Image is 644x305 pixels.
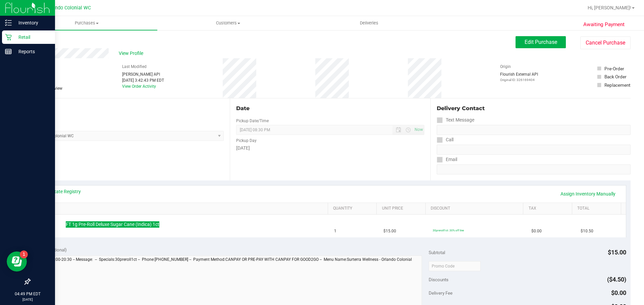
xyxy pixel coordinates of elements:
[611,289,626,296] span: $0.00
[12,48,52,56] p: Reports
[30,104,224,112] div: Location
[604,73,627,80] div: Back Order
[333,206,374,211] a: Quantity
[604,82,630,88] div: Replacement
[12,19,52,27] p: Inventory
[12,33,52,41] p: Retail
[3,291,52,297] p: 04:49 PM EDT
[608,249,626,256] span: $15.00
[437,145,631,155] input: Format: (999) 999-9999
[236,145,424,152] div: [DATE]
[429,274,448,286] span: Discounts
[529,206,570,211] a: Tax
[122,77,164,83] div: [DATE] 3:42:43 PM EDT
[382,206,423,211] a: Unit Price
[437,104,631,112] div: Delivery Contact
[581,228,593,234] span: $10.50
[119,50,146,57] span: View Profile
[437,135,453,145] label: Call
[40,206,325,211] a: SKU
[588,5,631,10] span: Hi, [PERSON_NAME]!
[122,71,164,77] div: [PERSON_NAME] API
[500,77,538,82] p: Original ID: 326169404
[437,125,631,135] input: Format: (999) 999-9999
[525,39,557,45] span: Edit Purchase
[429,250,445,255] span: Subtotal
[431,206,521,211] a: Discount
[433,229,464,232] span: 30preroll1ct: 30% off line
[607,276,626,283] span: ($4.50)
[236,104,424,112] div: Date
[437,115,474,125] label: Text Message
[5,19,12,26] inline-svg: Inventory
[299,16,440,30] a: Deliveries
[16,20,157,26] span: Purchases
[500,71,538,82] div: Flourish External API
[351,20,387,26] span: Deliveries
[236,138,257,144] label: Pickup Day
[20,250,28,258] iframe: Resource center unread badge
[604,65,624,72] div: Pre-Order
[122,84,156,89] a: View Order Activity
[41,188,81,195] a: View State Registry
[7,251,27,272] iframe: Resource center
[437,155,457,164] label: Email
[46,5,91,11] span: Orlando Colonial WC
[334,228,336,234] span: 1
[531,228,542,234] span: $0.00
[157,16,299,30] a: Customers
[556,188,620,200] a: Assign Inventory Manually
[5,34,12,41] inline-svg: Retail
[429,290,452,296] span: Delivery Fee
[3,297,52,302] p: [DATE]
[580,36,631,49] button: Cancel Purchase
[429,261,481,271] input: Promo Code
[122,64,147,70] label: Last Modified
[516,36,566,48] button: Edit Purchase
[66,221,159,228] span: FT 1g Pre-Roll Deluxe Sugar Cane (Indica) 1ct
[16,16,157,30] a: Purchases
[500,64,511,70] label: Origin
[236,118,269,124] label: Pickup Date/Time
[383,228,396,234] span: $15.00
[583,21,625,28] span: Awaiting Payment
[577,206,618,211] a: Total
[5,48,12,55] inline-svg: Reports
[158,20,298,26] span: Customers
